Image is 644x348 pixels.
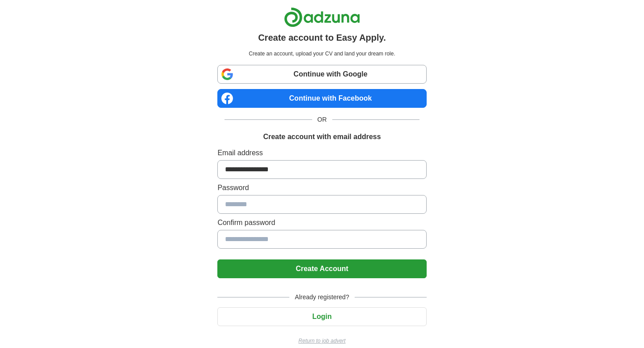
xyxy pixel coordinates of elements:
[217,259,426,278] button: Create Account
[312,115,332,124] span: OR
[258,31,386,44] h1: Create account to Easy Apply.
[217,307,426,326] button: Login
[217,89,426,108] a: Continue with Facebook
[217,217,426,228] label: Confirm password
[289,293,354,302] span: Already registered?
[219,50,424,58] p: Create an account, upload your CV and land your dream role.
[263,132,381,142] h1: Create account with email address
[284,7,360,27] img: Adzuna logo
[217,337,426,345] a: Return to job advert
[217,148,426,158] label: Email address
[217,182,426,193] label: Password
[217,313,426,320] a: Login
[217,65,426,84] a: Continue with Google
